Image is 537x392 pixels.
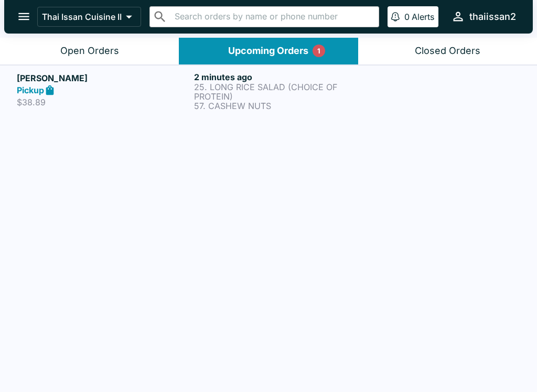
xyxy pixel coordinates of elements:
p: 25. LONG RICE SALAD (CHOICE OF PROTEIN) [194,82,367,101]
button: open drawer [10,3,37,30]
p: Thai Issan Cuisine II [42,12,122,22]
input: Search orders by name or phone number [171,9,374,24]
h5: [PERSON_NAME] [17,72,190,84]
p: Alerts [412,12,434,22]
p: 1 [317,46,320,56]
p: 57. CASHEW NUTS [194,101,367,111]
p: 0 [404,12,410,22]
h6: 2 minutes ago [194,72,367,82]
div: Closed Orders [415,45,480,57]
strong: Pickup [17,85,44,95]
div: thaiissan2 [469,10,516,23]
div: Open Orders [60,45,119,57]
button: Thai Issan Cuisine II [37,7,141,27]
div: Upcoming Orders [228,45,308,57]
button: thaiissan2 [447,5,520,28]
p: $38.89 [17,97,190,107]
